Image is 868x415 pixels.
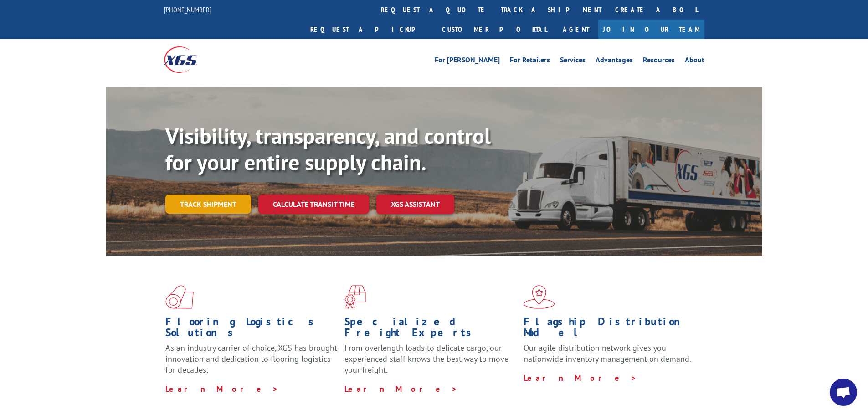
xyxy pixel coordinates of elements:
a: Calculate transit time [258,195,369,214]
a: For [PERSON_NAME] [435,56,500,67]
a: For Retailers [510,56,550,67]
a: Customer Portal [435,20,554,39]
a: Services [560,56,586,67]
span: Our agile distribution network gives you nationwide inventory management on demand. [524,343,691,364]
a: Agent [554,20,598,39]
a: XGS ASSISTANT [376,195,454,214]
img: xgs-icon-focused-on-flooring-red [344,285,366,309]
div: Open chat [830,379,857,406]
a: Learn More > [344,384,458,394]
h1: Specialized Freight Experts [344,316,517,343]
a: About [685,56,704,67]
img: xgs-icon-flagship-distribution-model-red [524,285,555,309]
a: Track shipment [165,195,251,214]
a: Learn More > [165,384,279,394]
b: Visibility, transparency, and control for your entire supply chain. [165,122,491,176]
img: xgs-icon-total-supply-chain-intelligence-red [165,285,194,309]
a: Learn More > [524,373,637,383]
a: Join Our Team [598,20,704,39]
h1: Flagship Distribution Model [524,316,696,343]
a: Advantages [596,56,633,67]
a: Resources [643,56,675,67]
a: Request a pickup [303,20,435,39]
p: From overlength loads to delicate cargo, our experienced staff knows the best way to move your fr... [344,343,517,383]
a: [PHONE_NUMBER] [164,5,211,14]
span: As an industry carrier of choice, XGS has brought innovation and dedication to flooring logistics... [165,343,337,375]
h1: Flooring Logistics Solutions [165,316,338,343]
